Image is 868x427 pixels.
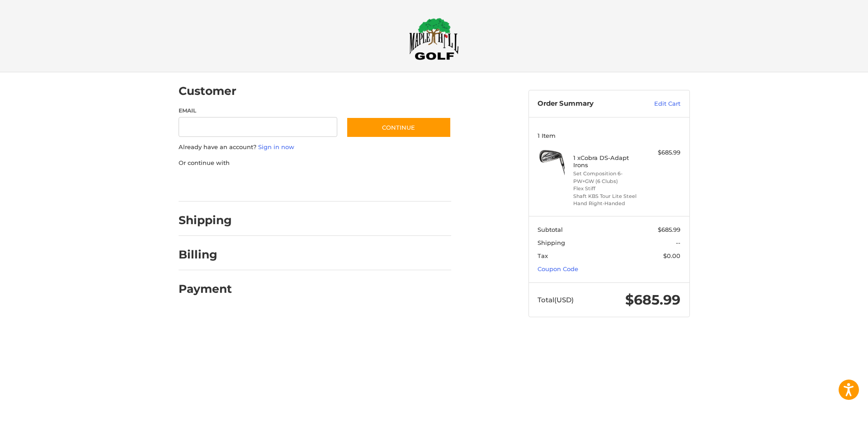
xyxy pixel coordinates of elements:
span: $0.00 [663,252,680,259]
a: Edit Cart [635,99,680,108]
img: Maple Hill Golf [409,18,459,60]
a: Coupon Code [538,265,578,272]
span: Total (USD) [538,296,574,304]
span: $685.99 [625,291,680,308]
h4: 1 x Cobra DS-Adapt Irons [573,154,642,169]
span: Shipping [538,239,565,246]
iframe: PayPal-venmo [329,176,396,192]
span: -- [676,239,680,246]
span: Subtotal [538,226,563,233]
button: Continue [346,117,451,138]
iframe: PayPal-paylater [252,176,320,192]
h2: Billing [179,248,231,262]
li: Set Composition 6-PW+GW (6 Clubs) [573,170,642,185]
a: Sign in now [258,143,294,150]
h2: Payment [179,282,232,296]
label: Email [179,107,338,115]
p: Already have an account? [179,143,451,152]
li: Hand Right-Handed [573,200,642,207]
h3: Order Summary [538,99,635,108]
li: Flex Stiff [573,185,642,192]
p: Or continue with [179,159,451,168]
iframe: PayPal-paypal [175,176,243,192]
h2: Customer [179,84,236,98]
h3: 1 Item [538,132,680,139]
h2: Shipping [179,213,232,227]
span: $685.99 [658,226,680,233]
span: Tax [538,252,548,259]
div: $685.99 [645,148,680,157]
li: Shaft KBS Tour Lite Steel [573,192,642,200]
